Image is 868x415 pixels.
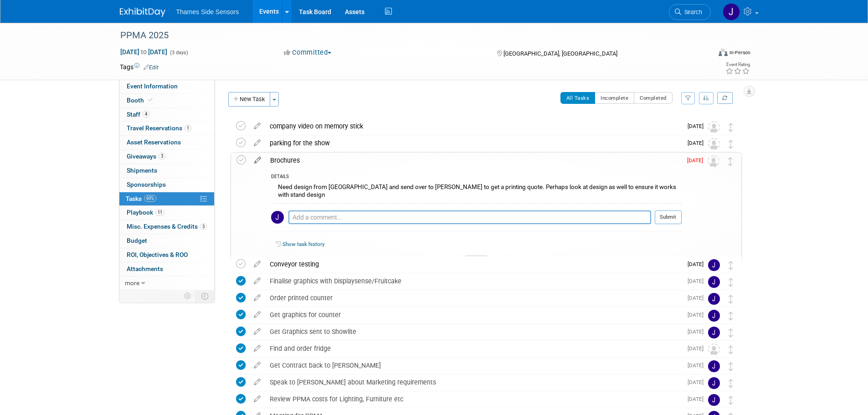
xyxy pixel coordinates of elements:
img: James Netherway [708,276,720,288]
i: Move task [729,362,733,371]
a: ROI, Objectives & ROO [119,248,214,262]
td: Personalize Event Tab Strip [180,290,196,302]
i: Move task [729,140,733,149]
div: Find and order fridge [265,341,682,356]
span: Event Information [127,82,178,90]
a: edit [249,395,265,403]
span: [GEOGRAPHIC_DATA], [GEOGRAPHIC_DATA] [503,50,617,57]
div: Brochures [266,153,682,168]
i: Move task [729,396,733,405]
div: Event Rating [725,62,750,67]
div: parking for the show [265,135,682,151]
a: edit [249,122,265,130]
i: Move task [728,157,733,166]
span: Sponsorships [127,181,166,188]
a: edit [250,156,266,164]
a: more [119,277,214,290]
span: Giveaways [127,153,165,160]
span: 1 [185,125,191,132]
span: Travel Reservations [127,124,191,132]
a: Staff4 [119,108,214,122]
span: [DATE] [DATE] [120,48,168,56]
span: [DATE] [688,295,708,301]
div: Order printed counter [265,290,682,306]
span: 69% [144,195,156,202]
span: [DATE] [688,345,708,352]
button: New Task [228,92,270,107]
div: Conveyor testing [265,256,682,272]
img: Format-Inperson.png [719,49,728,56]
td: Tags [120,62,159,72]
span: Search [681,9,702,15]
a: Event Information [119,80,214,93]
span: 4 [143,111,149,118]
div: Event Format [657,47,751,61]
span: Playbook [127,209,164,216]
img: James Netherway [708,360,720,372]
i: Move task [729,295,733,303]
a: edit [249,344,265,353]
span: [DATE] [687,157,708,164]
img: Unassigned [708,138,720,150]
button: Completed [634,92,673,104]
button: Committed [281,48,335,57]
img: Unassigned [708,121,720,133]
span: [DATE] [688,261,708,267]
a: edit [249,378,265,386]
div: company video on memory stick [265,118,682,134]
span: [DATE] [688,140,708,146]
button: Incomplete [595,92,634,104]
a: Show task history [282,241,324,247]
a: edit [249,294,265,302]
div: In-Person [729,49,750,56]
img: James Netherway [708,394,720,406]
img: Unassigned [708,343,720,355]
img: James Netherway [708,293,720,305]
a: edit [249,361,265,369]
button: All Tasks [560,92,596,104]
a: Playbook11 [119,206,214,220]
span: Misc. Expenses & Credits [127,223,207,230]
i: Move task [729,328,733,337]
span: [DATE] [688,328,708,335]
span: Shipments [127,167,157,174]
span: Thames Side Sensors [176,8,239,15]
span: [DATE] [688,278,708,284]
span: [DATE] [688,362,708,369]
i: Move task [729,123,733,132]
div: Finalise graphics with Displaysense/Fruitcake [265,273,682,289]
i: Move task [729,312,733,320]
div: Review PPMA costs for Lighting, Furniture etc [265,391,682,407]
span: (3 days) [169,50,188,56]
div: Need design from [GEOGRAPHIC_DATA] and send over to [PERSON_NAME] to get a printing quote. Perhap... [271,181,682,203]
a: edit [249,277,265,285]
a: Refresh [717,92,733,104]
img: James Netherway [723,3,740,20]
a: Budget [119,234,214,248]
a: Shipments [119,164,214,178]
a: Sponsorships [119,178,214,192]
span: [DATE] [688,123,708,129]
span: Asset Reservations [127,138,181,146]
i: Move task [729,278,733,287]
a: Tasks69% [119,192,214,206]
span: [DATE] [688,396,708,402]
span: [DATE] [688,312,708,318]
img: James Netherway [708,259,720,271]
a: edit [249,139,265,147]
span: to [139,48,148,56]
span: ROI, Objectives & ROO [127,251,188,258]
div: DETAILS [271,174,682,181]
a: edit [249,260,265,268]
a: Attachments [119,262,214,276]
a: Travel Reservations1 [119,122,214,135]
div: Get Contract back to [PERSON_NAME] [265,358,682,373]
a: Giveaways3 [119,150,214,164]
td: Toggle Event Tabs [195,290,214,302]
div: Get graphics for counter [265,307,682,323]
a: Misc. Expenses & Credits3 [119,220,214,234]
span: more [125,279,139,287]
i: Booth reservation complete [148,97,153,102]
i: Move task [729,261,733,270]
i: Move task [729,345,733,354]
